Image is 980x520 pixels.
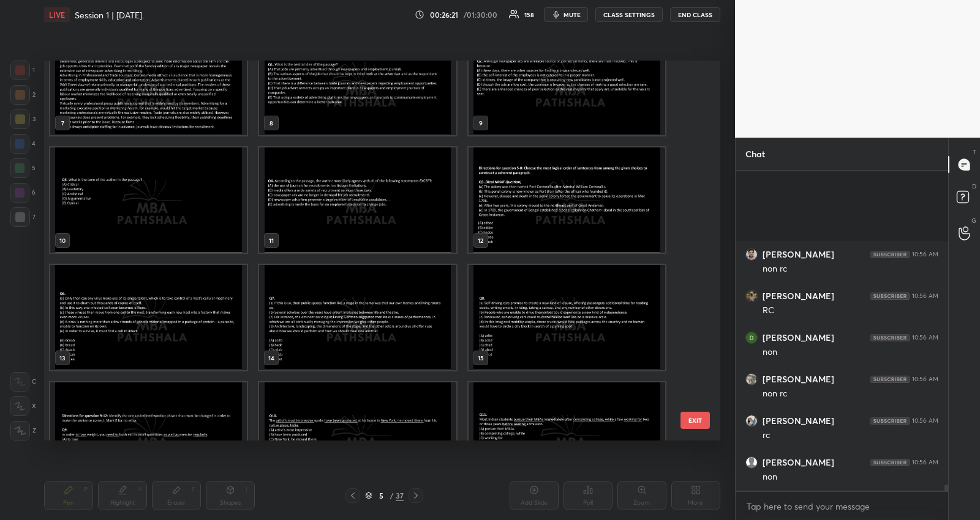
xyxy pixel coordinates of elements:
img: 1756529772W6575Z.pdf [469,382,665,488]
img: 4P8fHbbgJtejmAAAAAElFTkSuQmCC [870,417,910,425]
div: grid [736,171,948,491]
div: non rc [763,388,938,400]
div: 1 [10,61,35,80]
div: 7 [10,207,36,227]
img: 1756529772W6575Z.pdf [50,265,247,370]
div: non [763,346,938,358]
img: 1756529772W6575Z.pdf [259,147,456,253]
img: default.png [746,457,757,468]
img: 1756529772W6575Z.pdf [259,30,456,135]
img: 4P8fHbbgJtejmAAAAAElFTkSuQmCC [870,334,910,341]
p: G [971,216,976,225]
div: RC [763,305,938,317]
button: EXIT [680,412,710,429]
div: non rc [763,263,938,275]
h6: [PERSON_NAME] [763,332,834,343]
div: 10:56 AM [912,292,938,300]
button: END CLASS [670,7,720,22]
div: C [10,372,36,392]
div: 5 [10,158,36,178]
p: T [973,147,976,157]
div: 5 [375,492,387,499]
img: 4P8fHbbgJtejmAAAAAElFTkSuQmCC [870,459,910,466]
h6: [PERSON_NAME] [763,249,834,260]
button: CLASS SETTINGS [595,7,663,22]
img: 1756529772W6575Z.pdf [259,382,456,488]
img: 4P8fHbbgJtejmAAAAAElFTkSuQmCC [870,292,910,300]
h6: [PERSON_NAME] [763,415,834,426]
div: 3 [10,110,36,129]
img: 1756529772W6575Z.pdf [469,147,665,253]
div: 10:56 AM [912,459,938,466]
div: 10:56 AM [912,376,938,383]
div: X [10,396,36,416]
img: thumbnail.jpg [746,291,757,302]
p: Chat [736,138,775,170]
h4: Session 1 | [DATE]. [75,9,144,21]
div: 4 [10,134,36,154]
img: 1756529772W6575Z.pdf [259,265,456,370]
div: Z [10,421,36,440]
h6: [PERSON_NAME] [763,374,834,385]
div: 37 [396,490,404,501]
div: 6 [10,183,36,202]
img: 1756529772W6575Z.pdf [50,147,247,253]
div: 10:56 AM [912,334,938,341]
p: D [972,182,976,191]
div: LIVE [44,7,70,22]
h6: [PERSON_NAME] [763,291,834,302]
img: 1756529772W6575Z.pdf [469,265,665,370]
div: 158 [524,12,534,18]
span: mute [563,10,581,19]
img: 4P8fHbbgJtejmAAAAAElFTkSuQmCC [870,376,910,383]
img: 4P8fHbbgJtejmAAAAAElFTkSuQmCC [870,251,910,258]
div: 10:56 AM [912,417,938,425]
div: 2 [10,85,36,105]
button: mute [544,7,588,22]
img: thumbnail.jpg [746,249,757,260]
img: 1756529772W6575Z.pdf [50,30,247,135]
div: rc [763,429,938,442]
div: non [763,471,938,483]
div: / [390,492,393,499]
img: thumbnail.jpg [746,415,757,426]
div: 10:56 AM [912,251,938,258]
div: grid [44,61,699,440]
img: thumbnail.jpg [746,374,757,385]
img: thumbnail.jpg [746,332,757,343]
img: 1756529772W6575Z.pdf [469,30,665,135]
img: 1756529772W6575Z.pdf [50,382,247,488]
h6: [PERSON_NAME] [763,457,834,468]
